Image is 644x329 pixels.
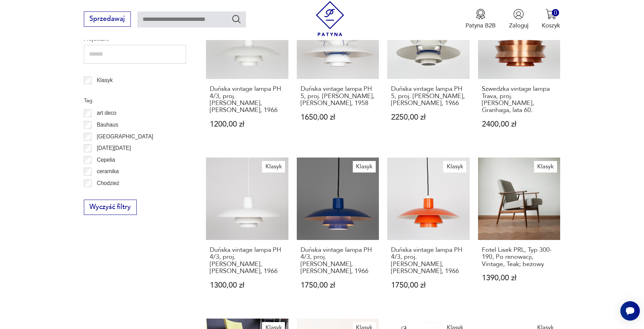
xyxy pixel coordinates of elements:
img: Ikona medalu [475,9,486,19]
p: 2250,00 zł [391,114,466,121]
h3: Duńska vintage lampa PH 4/3, proj. [PERSON_NAME], [PERSON_NAME], 1966 [301,247,375,275]
h3: Szwedzka vintage lampa Trava, proj. [PERSON_NAME], Granhaga, lata 60. [482,86,557,114]
p: 1200,00 zł [210,121,285,128]
p: art deco [97,109,116,118]
img: Patyna - sklep z meblami i dekoracjami vintage [312,1,348,36]
p: [DATE][DATE] [97,144,131,153]
p: Ćmielów [97,191,118,200]
h3: Duńska vintage lampa PH 5, proj. [PERSON_NAME], [PERSON_NAME], 1966 [391,86,466,107]
p: [GEOGRAPHIC_DATA] [97,132,153,141]
p: Zaloguj [509,22,528,30]
h3: Duńska vintage lampa PH 4/3, proj. [PERSON_NAME], [PERSON_NAME], 1966 [391,247,466,275]
a: KlasykDuńska vintage lampa PH 4/3, proj. Poul Henningsen, Louis Poulsen, 1966Duńska vintage lampa... [297,158,379,305]
button: Zaloguj [509,9,528,30]
p: ceramika [97,167,119,176]
p: 1300,00 zł [210,282,285,289]
a: KlasykDuńska vintage lampa PH 4/3, proj. Poul Henningsen, Louis Poulsen, 1966Duńska vintage lampa... [387,158,470,305]
img: Ikona koszyka [546,9,556,19]
p: Cepelia [97,155,115,164]
p: Bauhaus [97,120,118,129]
a: KlasykDuńska vintage lampa PH 4/3, proj. Poul Henningsen, Louis Poulsen, 1966Duńska vintage lampa... [206,158,288,305]
p: 1750,00 zł [391,282,466,289]
h3: Fotel Lisek PRL, Typ 300-190, Po renowacji, Vintage, Teak; beżowy [482,247,557,268]
button: 0Koszyk [542,9,560,30]
a: Ikona medaluPatyna B2B [466,9,496,30]
h3: Duńska vintage lampa PH 4/3, proj. [PERSON_NAME], [PERSON_NAME], 1966 [210,247,285,275]
h3: Duńska vintage lampa PH 5, proj. [PERSON_NAME], [PERSON_NAME], 1958 [301,86,375,107]
img: Ikonka użytkownika [513,9,524,19]
button: Szukaj [231,14,241,24]
button: Wyczyść filtry [84,200,137,215]
p: Patyna B2B [466,22,496,30]
iframe: Smartsupp widget button [620,301,640,321]
p: Tag [84,96,186,105]
p: Klasyk [97,76,113,85]
p: Koszyk [542,22,560,30]
a: Sprzedawaj [84,17,131,22]
a: KlasykFotel Lisek PRL, Typ 300-190, Po renowacji, Vintage, Teak; beżowyFotel Lisek PRL, Typ 300-1... [478,158,560,305]
button: Patyna B2B [466,9,496,30]
button: Sprzedawaj [84,11,131,27]
p: 1390,00 zł [482,274,557,282]
h3: Duńska vintage lampa PH 4/3, proj. [PERSON_NAME], [PERSON_NAME], 1966 [210,86,285,114]
p: 1750,00 zł [301,282,375,289]
p: 1650,00 zł [301,114,375,121]
div: 0 [552,9,559,16]
p: Chodzież [97,179,119,188]
p: 2400,00 zł [482,121,557,128]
